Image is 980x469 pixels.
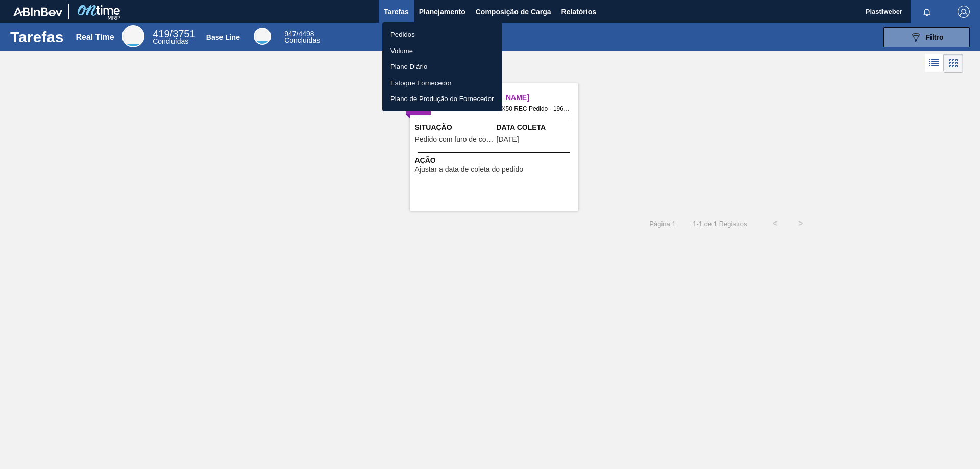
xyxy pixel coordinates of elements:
[382,91,502,107] a: Plano de Produção do Fornecedor
[382,27,502,43] a: Pedidos
[382,43,502,59] a: Volume
[382,59,502,75] a: Plano Diário
[382,75,502,91] a: Estoque Fornecedor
